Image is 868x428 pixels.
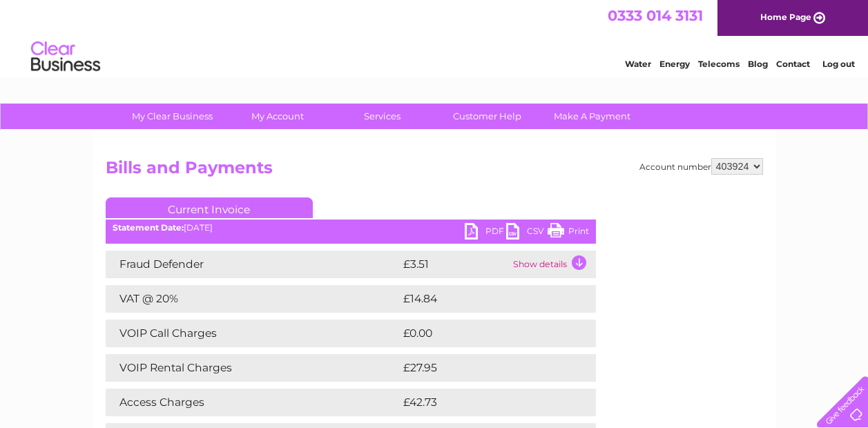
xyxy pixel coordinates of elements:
[430,104,544,129] a: Customer Help
[510,251,596,278] td: Show details
[400,320,564,347] td: £0.00
[106,158,763,184] h2: Bills and Payments
[220,104,334,129] a: My Account
[106,389,400,416] td: Access Charges
[608,7,703,24] a: 0333 014 3131
[106,320,400,347] td: VOIP Call Charges
[548,223,589,243] a: Print
[325,104,439,129] a: Services
[400,354,568,382] td: £27.95
[400,389,568,416] td: £42.73
[30,36,101,78] img: logo.png
[535,104,649,129] a: Make A Payment
[698,59,740,69] a: Telecoms
[106,251,400,278] td: Fraud Defender
[659,59,690,69] a: Energy
[113,222,184,233] b: Statement Date:
[106,223,596,233] div: [DATE]
[776,59,810,69] a: Contact
[748,59,768,69] a: Blog
[106,354,400,382] td: VOIP Rental Charges
[400,251,510,278] td: £3.51
[106,197,313,218] a: Current Invoice
[625,59,651,69] a: Water
[639,158,763,175] div: Account number
[822,59,855,69] a: Log out
[465,223,506,243] a: PDF
[108,8,761,67] div: Clear Business is a trading name of Verastar Limited (registered in [GEOGRAPHIC_DATA] No. 3667643...
[106,285,400,313] td: VAT @ 20%
[400,285,568,313] td: £14.84
[115,104,229,129] a: My Clear Business
[506,223,548,243] a: CSV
